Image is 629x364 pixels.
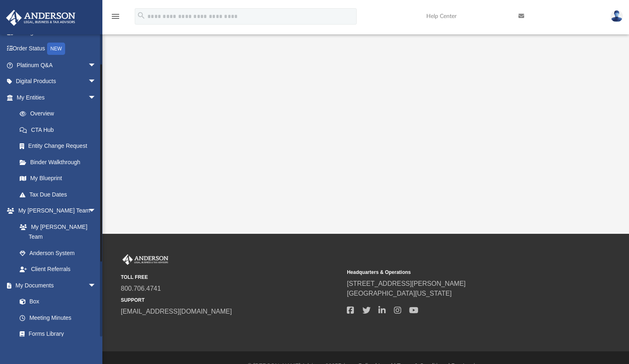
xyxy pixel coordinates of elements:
[47,43,65,55] div: NEW
[6,57,109,73] a: Platinum Q&Aarrow_drop_down
[11,106,109,122] a: Overview
[11,294,100,310] a: Box
[11,186,109,203] a: Tax Due Dates
[88,73,104,90] span: arrow_drop_down
[611,10,623,22] img: User Pic
[88,89,104,106] span: arrow_drop_down
[6,203,104,219] a: My [PERSON_NAME] Teamarrow_drop_down
[11,154,109,170] a: Binder Walkthrough
[88,57,104,74] span: arrow_drop_down
[137,11,146,20] i: search
[11,245,104,261] a: Anderson System
[111,16,120,21] a: menu
[121,296,341,304] small: SUPPORT
[6,89,109,106] a: My Entitiesarrow_drop_down
[4,10,78,26] img: Anderson Advisors Platinum Portal
[347,269,567,276] small: Headquarters & Operations
[11,219,100,245] a: My [PERSON_NAME] Team
[121,254,170,265] img: Anderson Advisors Platinum Portal
[347,280,466,287] a: [STREET_ADDRESS][PERSON_NAME]
[11,138,109,154] a: Entity Change Request
[6,41,109,57] a: Order StatusNEW
[11,310,104,326] a: Meeting Minutes
[121,285,161,292] a: 800.706.4741
[347,290,452,297] a: [GEOGRAPHIC_DATA][US_STATE]
[121,274,341,281] small: TOLL FREE
[11,122,109,138] a: CTA Hub
[88,277,104,294] span: arrow_drop_down
[11,261,104,278] a: Client Referrals
[11,326,100,342] a: Forms Library
[88,203,104,219] span: arrow_drop_down
[111,11,120,21] i: menu
[6,277,104,294] a: My Documentsarrow_drop_down
[11,170,104,187] a: My Blueprint
[6,73,109,90] a: Digital Productsarrow_drop_down
[121,308,232,315] a: [EMAIL_ADDRESS][DOMAIN_NAME]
